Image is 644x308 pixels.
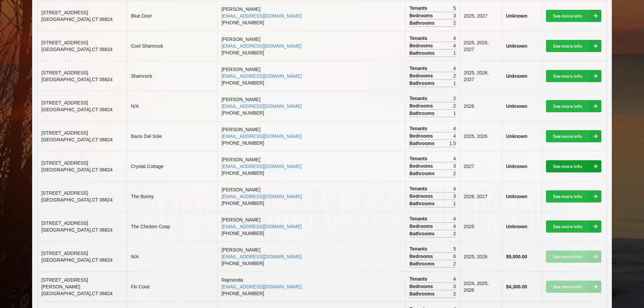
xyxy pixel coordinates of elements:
[127,31,217,61] td: Cool Shamrock
[409,110,436,117] span: Bathrooms
[221,134,302,139] a: [EMAIL_ADDRESS][DOMAIN_NAME]
[409,42,434,49] span: Bedrooms
[217,31,405,61] td: [PERSON_NAME] [PHONE_NUMBER]
[127,91,217,121] td: N/A
[546,190,601,203] a: See more info
[506,73,527,79] b: Unknown
[221,73,302,79] a: [EMAIL_ADDRESS][DOMAIN_NAME]
[41,220,88,226] span: [STREET_ADDRESS]
[546,70,601,82] a: See more info
[546,160,601,172] a: See more info
[127,1,217,31] td: Blue Door
[409,163,434,169] span: Bedrooms
[506,284,527,289] b: $4,300.00
[221,164,302,169] a: [EMAIL_ADDRESS][DOMAIN_NAME]
[41,70,88,75] span: [STREET_ADDRESS]
[221,103,302,109] a: [EMAIL_ADDRESS][DOMAIN_NAME]
[41,130,88,136] span: [STREET_ADDRESS]
[409,125,429,132] span: Tenants
[453,50,456,56] span: 1
[546,100,601,112] a: See more info
[409,5,429,11] span: Tenants
[127,211,217,241] td: The Chicken Coop
[409,155,429,162] span: Tenants
[546,40,601,52] a: See more info
[409,12,434,19] span: Bedrooms
[460,61,502,91] td: 2025, 2026, 2027
[217,91,405,121] td: [PERSON_NAME] [PHONE_NUMBER]
[409,140,436,147] span: Bathrooms
[453,65,456,72] span: 4
[546,130,601,142] a: See more info
[460,151,502,181] td: 2027
[453,230,456,237] span: 2
[453,223,456,230] span: 4
[453,193,456,199] span: 3
[41,47,113,52] span: [GEOGRAPHIC_DATA] , CT 06824
[221,254,302,259] a: [EMAIL_ADDRESS][DOMAIN_NAME]
[453,125,456,132] span: 4
[409,35,429,42] span: Tenants
[217,271,405,302] td: Rajmonda [PHONE_NUMBER]
[506,254,527,259] b: $9,000.00
[409,215,429,222] span: Tenants
[217,61,405,91] td: [PERSON_NAME] [PHONE_NUMBER]
[453,155,456,162] span: 4
[460,211,502,241] td: 2025
[453,133,456,139] span: 4
[453,276,456,282] span: 4
[41,197,113,203] span: [GEOGRAPHIC_DATA] , CT 06824
[460,1,502,31] td: 2025, 2027
[41,17,113,22] span: [GEOGRAPHIC_DATA] , CT 06824
[41,107,113,112] span: [GEOGRAPHIC_DATA] , CT 06824
[41,291,113,296] span: [GEOGRAPHIC_DATA] , CT 06824
[506,164,527,169] b: Unknown
[127,151,217,181] td: Crystal Cottage
[217,121,405,151] td: [PERSON_NAME] [PHONE_NUMBER]
[409,200,436,207] span: Bathrooms
[409,230,436,237] span: Bathrooms
[409,102,434,109] span: Bedrooms
[41,160,88,166] span: [STREET_ADDRESS]
[127,181,217,211] td: The Bunny
[41,257,113,263] span: [GEOGRAPHIC_DATA] , CT 06824
[409,20,436,26] span: Bathrooms
[409,72,434,79] span: Bedrooms
[409,245,429,252] span: Tenants
[217,181,405,211] td: [PERSON_NAME] [PHONE_NUMBER]
[127,121,217,151] td: Bacio Del Sole
[449,140,456,147] span: 1.5
[460,121,502,151] td: 2025, 2026
[41,10,88,15] span: [STREET_ADDRESS]
[217,211,405,241] td: [PERSON_NAME] [PHONE_NUMBER]
[41,190,88,196] span: [STREET_ADDRESS]
[221,43,302,49] a: [EMAIL_ADDRESS][DOMAIN_NAME]
[453,283,456,290] span: 3
[41,100,88,105] span: [STREET_ADDRESS]
[453,200,456,207] span: 1
[127,241,217,271] td: N/A
[453,185,456,192] span: 4
[453,260,456,267] span: 2
[127,271,217,302] td: Fin Cove
[409,283,434,290] span: Bedrooms
[460,31,502,61] td: 2025, 2026, 2027
[409,253,434,260] span: Bedrooms
[460,91,502,121] td: 2026
[506,43,527,49] b: Unknown
[506,134,527,139] b: Unknown
[453,80,456,87] span: 1
[506,194,527,199] b: Unknown
[41,277,88,289] span: [STREET_ADDRESS][PERSON_NAME]
[409,223,434,230] span: Bedrooms
[409,276,429,282] span: Tenants
[453,245,456,252] span: 5
[506,103,527,109] b: Unknown
[546,10,601,22] a: See more info
[41,40,88,45] span: [STREET_ADDRESS]
[453,95,456,102] span: 2
[409,80,436,87] span: Bathrooms
[409,65,429,72] span: Tenants
[409,185,429,192] span: Tenants
[546,220,601,233] a: See more info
